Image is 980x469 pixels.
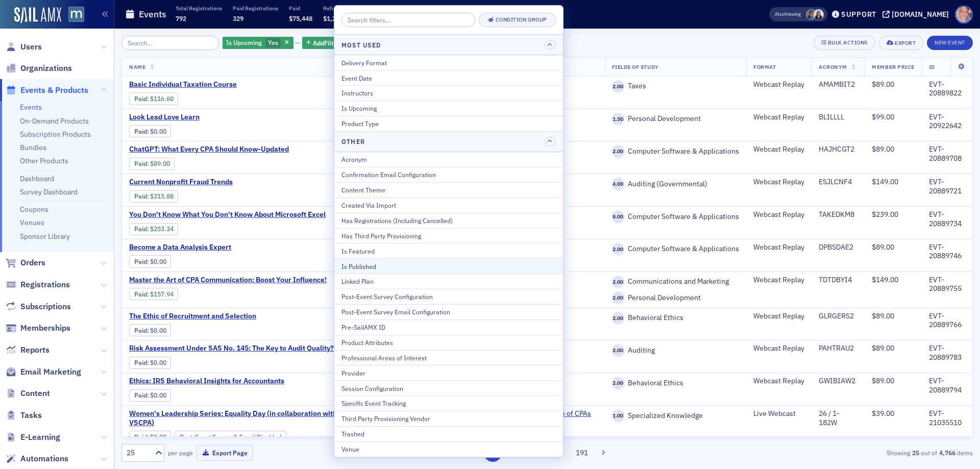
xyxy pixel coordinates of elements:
[806,9,817,20] span: Chris Dougherty
[927,37,973,46] a: New Event
[129,80,301,89] span: Basic Individual Taxation Course
[6,63,72,74] a: Organizations
[334,167,563,182] button: Confirmation Email Configuration
[872,343,894,353] span: $89.00
[927,36,973,50] button: New Event
[341,137,365,146] h4: Other
[20,116,89,126] a: On-Demand Products
[341,13,475,27] input: Search filters...
[612,312,625,325] span: 2.00
[20,279,70,290] span: Registrations
[612,409,625,422] span: 1.00
[134,359,150,366] span: :
[20,366,81,378] span: Email Marketing
[134,95,150,103] span: :
[6,344,50,356] a: Reports
[134,391,147,399] a: Paid
[129,178,301,187] a: Current Nonprofit Fraud Trends
[929,63,935,70] span: ID
[872,177,898,186] span: $149.00
[341,445,556,454] div: Venue
[20,85,88,96] span: Events & Products
[6,257,45,268] a: Orders
[127,448,149,458] div: 25
[872,63,914,70] span: Member Price
[612,243,625,256] span: 2.00
[358,5,381,12] p: Net
[334,380,563,396] button: Session Configuration
[819,63,847,70] span: Acronym
[895,40,916,46] div: Export
[753,409,804,418] div: Live Webcast
[134,391,150,399] span: :
[955,6,973,23] span: Profile
[341,338,556,347] div: Product Attributes
[20,323,70,334] span: Memberships
[334,70,563,85] button: Event Date
[129,113,301,122] span: Look Lead Love Learn
[134,128,147,135] a: Paid
[20,63,72,74] span: Organizations
[813,9,824,20] span: Kelly Brown
[134,359,147,366] a: Paid
[341,201,556,210] div: Created Via Import
[134,192,147,200] a: Paid
[150,433,166,441] span: $0.00
[150,95,174,103] span: $116.60
[323,5,347,12] p: Refunded
[753,210,804,219] div: Webcast Replay
[129,223,178,235] div: Paid: 1 - $25334
[341,231,556,240] div: Has Third Party Provisioning
[341,384,556,393] div: Session Configuration
[129,145,301,154] span: ChatGPT: What Every CPA Should Know-Updated
[624,379,683,388] span: Behavioral Ethics
[129,409,343,427] span: Women's Leadership Series: Equality Day (in collaboration with VSCPA)
[753,80,804,89] div: Webcast Replay
[841,10,876,19] div: Support
[129,377,301,386] a: Ethics: IRS Behavioral Insights for Accountants
[20,432,60,443] span: E-Learning
[302,37,344,50] button: AddFilter
[20,174,54,183] a: Dashboard
[929,210,965,228] div: EVT-20889734
[819,312,857,321] div: GLRGERS2
[696,448,973,457] div: Showing out of items
[334,243,563,258] button: Is Featured
[753,243,804,252] div: Webcast Replay
[341,414,556,423] div: Third Party Provisioning Vendor
[233,14,243,22] span: 329
[341,88,556,97] div: Instructors
[819,243,857,252] div: DPBSDAE2
[341,155,556,164] div: Acronym
[129,312,301,321] a: The Ethic of Recruitment and Selection
[61,7,84,24] a: View Homepage
[828,40,868,45] div: Bulk Actions
[929,276,965,293] div: EVT-20889755
[134,327,150,334] span: :
[129,389,171,402] div: Paid: 0 - $0
[341,170,556,179] div: Confirmation Email Configuration
[129,92,178,105] div: Paid: 1 - $11660
[624,114,701,124] span: Personal Development
[20,187,78,196] a: Survey Dashboard
[20,156,68,165] a: Other Products
[68,7,84,22] img: SailAMX
[334,228,563,243] button: Has Third Party Provisioning
[20,388,50,399] span: Content
[20,143,46,152] a: Bundles
[612,63,659,70] span: Fields Of Study
[20,205,48,214] a: Coupons
[176,5,222,12] p: Total Registrations
[129,344,334,353] a: Risk Assessment Under SAS No. 145: The Key to Audit Quality?
[753,276,804,285] div: Webcast Replay
[479,13,556,27] button: Condition Group
[150,160,170,167] span: $89.00
[14,7,61,23] img: SailAMX
[341,246,556,256] div: Is Featured
[175,431,286,443] div: Post-Event Survey
[929,178,965,195] div: EVT-20889721
[334,198,563,213] button: Created Via Import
